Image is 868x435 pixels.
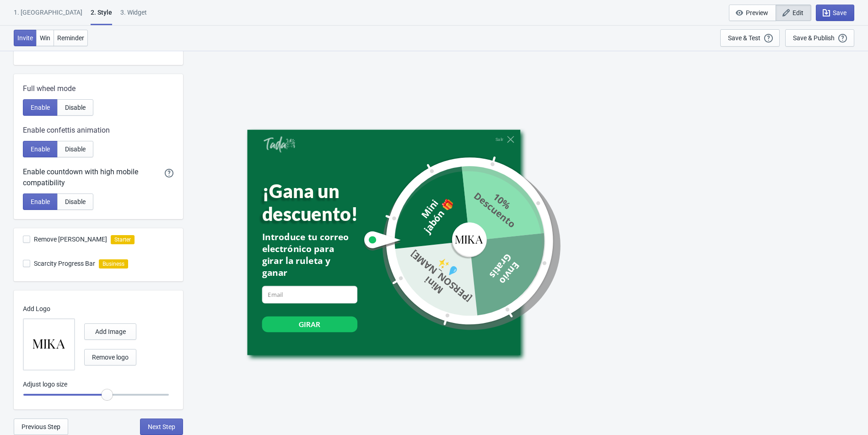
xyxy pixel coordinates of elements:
[776,5,811,21] button: Edit
[111,235,135,244] i: Starter
[33,328,65,360] img: 1720656544250.png
[95,328,126,335] span: Add Image
[57,193,93,210] button: Disable
[729,5,776,21] button: Preview
[34,259,95,268] span: Scarcity Progress Bar
[84,323,136,340] button: Add Image
[17,34,33,42] span: Invite
[57,34,84,42] span: Reminder
[728,34,760,42] div: Save & Test
[120,8,147,24] div: 3. Widget
[14,8,82,24] div: 1. [GEOGRAPHIC_DATA]
[91,8,112,25] div: 2 . Style
[140,419,183,435] button: Next Step
[99,259,128,269] i: Business
[57,141,93,157] button: Disable
[23,193,58,210] button: Enable
[23,141,58,157] button: Enable
[36,30,54,46] button: Win
[65,198,86,205] span: Disable
[23,125,110,136] span: Enable confettis animation
[84,349,136,365] button: Remove logo
[496,137,503,142] div: Salir
[22,423,60,430] span: Previous Step
[65,104,86,111] span: Disable
[31,198,50,205] span: Enable
[816,5,854,21] button: Save
[263,136,295,154] a: Tada Shopify App - Exit Intent, Spin to Win Popups, Newsletter Discount Gift Game
[720,29,780,47] button: Save & Test
[54,30,88,46] button: Reminder
[40,34,50,42] span: Win
[34,235,107,244] span: Remove [PERSON_NAME]
[57,99,93,116] button: Disable
[23,166,165,188] div: Enable countdown with high mobile compatibility
[65,145,86,153] span: Disable
[23,83,75,94] span: Full wheel mode
[148,423,175,430] span: Next Step
[92,354,129,361] span: Remove logo
[23,99,58,116] button: Enable
[793,34,835,42] div: Save & Publish
[23,304,169,314] p: Add Logo
[833,9,846,16] span: Save
[14,30,37,46] button: Invite
[263,136,295,153] img: Tada Shopify App - Exit Intent, Spin to Win Popups, Newsletter Discount Gift Game
[31,104,50,111] span: Enable
[793,9,803,16] span: Edit
[14,419,68,435] button: Previous Step
[262,286,357,303] input: Email
[262,180,376,225] div: ¡Gana un descuento!
[262,231,357,279] div: Introduce tu correo electrónico para girar la ruleta y ganar
[31,145,50,153] span: Enable
[746,9,768,16] span: Preview
[785,29,854,47] button: Save & Publish
[299,319,320,329] div: GIRAR
[23,380,169,389] p: Adjust logo size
